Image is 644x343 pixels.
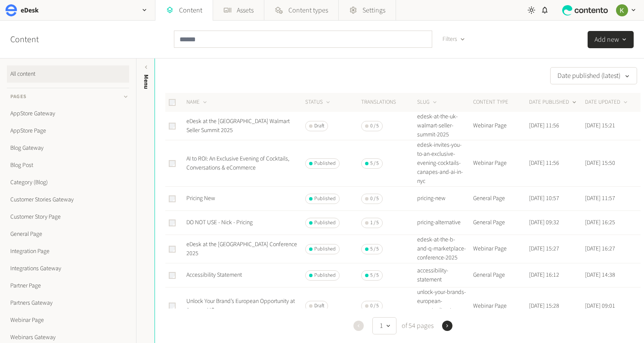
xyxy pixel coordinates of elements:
a: Customer Story Page [7,208,129,226]
a: Accessibility Statement [186,271,242,279]
td: edesk-at-the-uk-walmart-seller-summit-2025 [417,112,473,140]
a: Blog Post [7,157,129,174]
span: Menu [142,74,151,89]
time: [DATE] 10:57 [529,194,559,203]
time: [DATE] 11:56 [529,121,559,130]
time: [DATE] 15:28 [529,302,559,310]
a: Integrations Gateway [7,260,129,277]
a: Integration Page [7,243,129,260]
time: [DATE] 16:27 [585,244,615,253]
a: Partner Page [7,277,129,294]
span: 0 / 5 [370,302,379,310]
span: Published [314,272,336,279]
img: Keelin Terry [616,4,628,16]
a: Category (Blog) [7,174,129,191]
button: NAME [186,98,208,107]
span: Published [314,245,336,253]
span: Filters [443,35,457,44]
a: Partners Gateway [7,294,129,312]
time: [DATE] 16:25 [585,218,615,227]
span: 5 / 5 [370,272,379,279]
span: 5 / 5 [370,245,379,253]
a: Webinar Page [7,312,129,329]
td: accessibility-statement [417,263,473,287]
a: AppStore Page [7,122,129,139]
time: [DATE] 09:01 [585,302,615,310]
time: [DATE] 11:57 [585,194,615,203]
img: eDesk [5,4,17,16]
span: 0 / 5 [370,195,379,203]
button: 1 [372,317,396,334]
a: AI to ROI: An Exclusive Evening of Cocktails, Conversations & eCommerce [186,155,289,172]
button: SLUG [417,98,438,107]
span: Published [314,160,336,167]
span: Published [314,219,336,227]
span: Published [314,195,336,203]
time: [DATE] 15:50 [585,159,615,167]
td: edesk-at-the-b-and-q-marketplace-conference-2025 [417,235,473,263]
th: Translations [361,93,417,112]
a: Pricing New [186,194,215,203]
span: 0 / 5 [370,122,379,130]
th: CONTENT TYPE [473,93,529,112]
button: DATE UPDATED [585,98,629,107]
td: Webinar Page [473,140,529,187]
button: Date published (latest) [550,67,637,84]
h2: eDesk [21,5,39,15]
a: eDesk at the [GEOGRAPHIC_DATA] Walmart Seller Summit 2025 [186,117,290,135]
span: 1 / 5 [370,219,379,227]
time: [DATE] 14:38 [585,271,615,279]
time: [DATE] 15:21 [585,121,615,130]
a: Customer Stories Gateway [7,191,129,208]
span: Content types [288,5,328,15]
button: Add new [588,31,634,48]
button: DATE PUBLISHED [529,98,578,107]
h2: Content [10,33,59,46]
a: General Page [7,226,129,243]
span: of 54 pages [400,321,433,331]
td: Webinar Page [473,235,529,263]
time: [DATE] 16:12 [529,271,559,279]
span: Draft [314,302,324,310]
time: [DATE] 15:27 [529,244,559,253]
td: unlock-your-brands-european-opportunity-at-amazon-hq [417,287,473,325]
button: STATUS [305,98,331,107]
a: eDesk at the [GEOGRAPHIC_DATA] Conference 2025 [186,240,297,258]
td: General Page [473,187,529,211]
span: Settings [362,5,385,15]
td: Webinar Page [473,287,529,325]
a: Unlock Your Brand’s European Opportunity at Amazon HQ [186,297,295,315]
span: Pages [10,93,27,101]
time: [DATE] 11:56 [529,159,559,167]
td: Webinar Page [473,112,529,140]
a: AppStore Gateway [7,105,129,122]
td: pricing-alternative [417,211,473,235]
a: DO NOT USE - Nick - Pricing [186,218,253,227]
span: 5 / 5 [370,160,379,167]
td: pricing-new [417,187,473,211]
time: [DATE] 09:32 [529,218,559,227]
td: General Page [473,263,529,287]
a: Blog Gateway [7,139,129,157]
button: Filters [436,31,472,48]
td: edesk-invites-you-to-an-exclusive-evening-cocktails-canapes-and-ai-in-nyc [417,140,473,187]
td: General Page [473,211,529,235]
a: All content [7,65,129,83]
span: Draft [314,122,324,130]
